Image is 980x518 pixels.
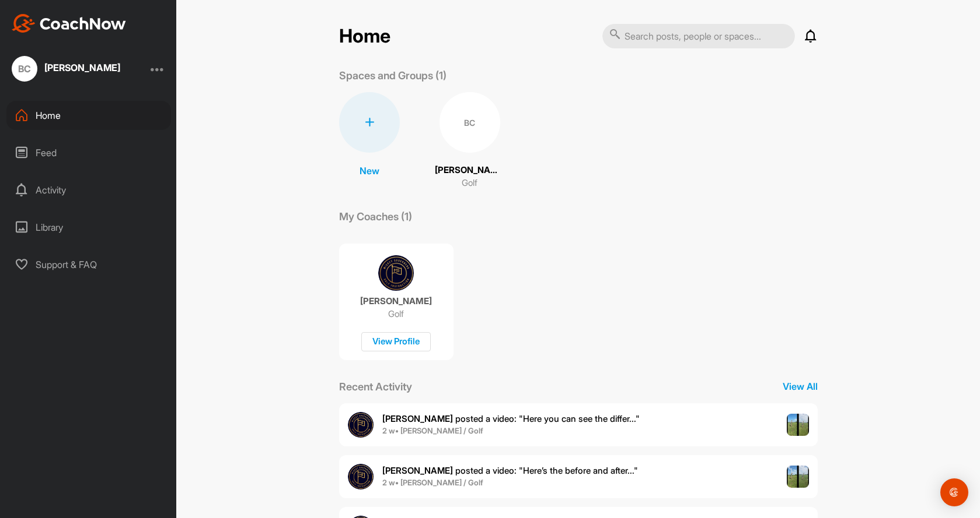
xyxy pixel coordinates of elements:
div: Open Intercom Messenger [940,478,968,506]
div: Library [6,213,171,242]
div: [PERSON_NAME] [44,63,120,72]
img: CoachNow [12,14,126,33]
div: View Profile [361,332,431,351]
b: [PERSON_NAME] [382,465,453,476]
p: Golf [388,308,404,320]
img: coach avatar [378,255,414,291]
div: Support & FAQ [6,250,171,279]
div: BC [440,92,500,153]
p: Golf [462,177,477,190]
p: Recent Activity [339,379,412,394]
div: Activity [6,175,171,205]
div: Feed [6,138,171,167]
img: post image [787,414,809,436]
a: BC[PERSON_NAME]Golf [435,92,505,190]
div: BC [12,56,37,82]
b: 2 w • [PERSON_NAME] / Golf [382,478,483,487]
p: New [360,164,379,178]
p: My Coaches (1) [339,209,412,224]
b: [PERSON_NAME] [382,413,453,424]
p: [PERSON_NAME] [435,164,505,177]
span: posted a video : " Here you can see the differ... " [382,413,640,424]
input: Search posts, people or spaces... [602,24,795,48]
span: posted a video : " Here’s the before and after... " [382,465,638,476]
h2: Home [339,25,390,48]
img: user avatar [348,412,374,438]
div: Home [6,101,171,130]
p: [PERSON_NAME] [360,295,432,307]
img: user avatar [348,464,374,489]
img: post image [787,466,809,488]
b: 2 w • [PERSON_NAME] / Golf [382,426,483,435]
p: Spaces and Groups (1) [339,68,447,83]
p: View All [783,379,818,393]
